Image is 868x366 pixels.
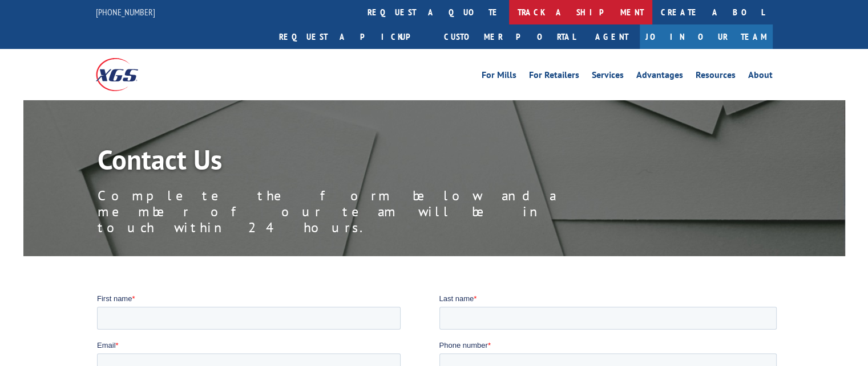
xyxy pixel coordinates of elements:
a: Join Our Team [640,24,773,49]
h1: Contact Us [98,146,611,179]
a: Request a pickup [271,24,435,49]
a: [PHONE_NUMBER] [96,6,155,18]
a: Services [592,71,624,83]
a: Advantages [636,71,683,83]
a: Agent [584,24,640,49]
span: Contact by Phone [356,128,414,137]
input: Contact by Email [345,112,353,120]
a: Resources [696,71,736,83]
span: Phone number [342,48,391,56]
span: Contact by Email [356,113,411,121]
input: Contact by Phone [345,128,353,135]
span: Contact Preference [342,94,406,103]
a: About [748,71,773,83]
a: For Retailers [529,71,579,83]
span: Last name [342,1,377,10]
p: Complete the form below and a member of our team will be in touch within 24 hours. [98,188,611,236]
a: Customer Portal [435,24,584,49]
a: For Mills [482,71,516,83]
